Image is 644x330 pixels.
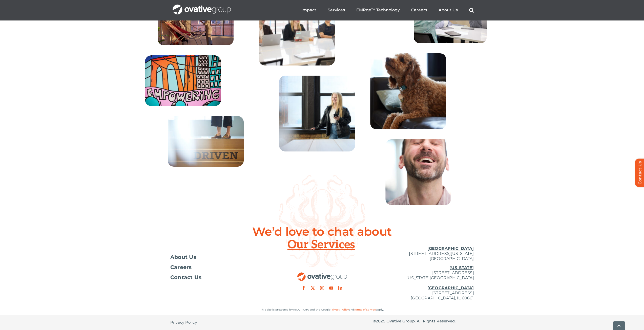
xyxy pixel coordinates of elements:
a: EMRge™ Technology [356,8,400,13]
img: Home – Careers 8 [385,139,451,205]
p: [STREET_ADDRESS][US_STATE] [GEOGRAPHIC_DATA] [373,246,474,261]
span: Privacy Policy [170,320,197,325]
p: © Ovative Group. All Rights Reserved. [373,319,474,324]
span: Careers [170,265,192,270]
a: Careers [411,8,427,13]
a: Terms of Service [354,308,376,311]
img: Home – Careers 3 [168,116,244,167]
p: [STREET_ADDRESS] [US_STATE][GEOGRAPHIC_DATA] [STREET_ADDRESS] [GEOGRAPHIC_DATA], IL 60661 [373,265,474,301]
a: facebook [302,286,306,290]
nav: Menu [301,2,474,18]
u: [GEOGRAPHIC_DATA] [427,285,474,290]
a: linkedin [338,286,342,290]
span: About Us [170,255,197,260]
a: Search [469,8,474,13]
u: [US_STATE] [449,265,474,270]
a: Privacy Policy [330,308,349,311]
span: Contact Us [170,275,202,280]
p: This site is protected by reCAPTCHA and the Google and apply. [170,307,474,312]
nav: Footer - Privacy Policy [170,315,272,330]
nav: Footer Menu [170,255,272,280]
a: Contact Us [170,275,272,280]
a: twitter [311,286,315,290]
a: OG_Full_horizontal_WHT [173,4,231,9]
span: Our Services [287,238,357,251]
a: About Us [438,8,458,13]
img: Home – Careers 1 [158,7,234,45]
img: Home – Careers 6 [279,76,355,151]
a: Impact [301,8,316,13]
a: Careers [170,265,272,270]
a: Privacy Policy [170,315,197,330]
a: youtube [329,286,333,290]
u: [GEOGRAPHIC_DATA] [427,246,474,251]
img: ogiee [370,53,446,129]
a: About Us [170,255,272,260]
span: 2025 [376,319,385,323]
a: OG_Full_horizontal_RGB [297,272,347,277]
a: Services [328,8,345,13]
a: instagram [320,286,324,290]
img: Home – Careers 2 [145,55,221,106]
